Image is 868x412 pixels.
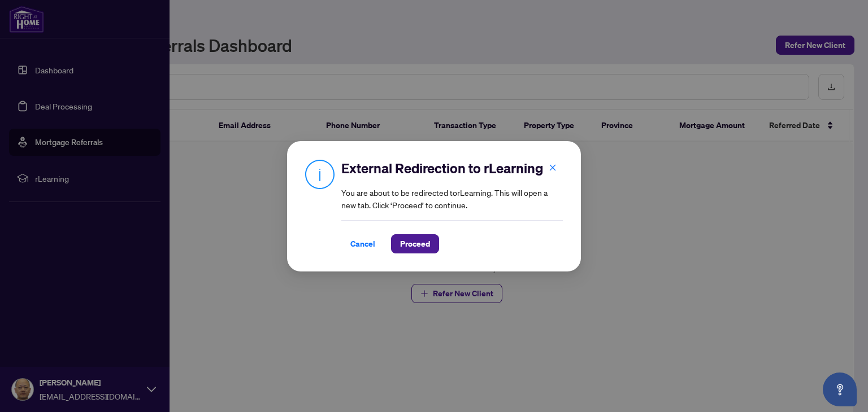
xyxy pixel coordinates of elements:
img: Info Icon [305,159,335,189]
button: Open asap [823,372,857,406]
span: close [549,163,557,171]
button: Proceed [391,234,439,253]
span: Cancel [350,235,375,253]
div: You are about to be redirected to rLearning . This will open a new tab. Click ‘Proceed’ to continue. [341,159,563,253]
button: Cancel [341,234,384,253]
span: Proceed [400,235,430,253]
h2: External Redirection to rLearning [341,159,563,177]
